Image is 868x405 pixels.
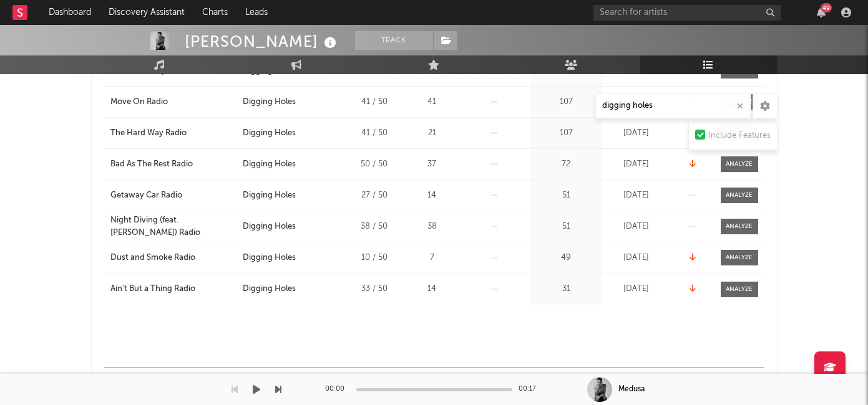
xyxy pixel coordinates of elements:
div: 10 / 50 [346,252,402,264]
div: Digging Holes [243,252,296,264]
div: Medusa [618,384,645,395]
div: Bad As The Rest Radio [110,158,193,171]
div: 41 / 50 [346,127,402,140]
a: Bad As The Rest Radio [110,158,237,171]
a: Dust and Smoke Radio [110,252,237,264]
div: [DATE] [605,221,668,233]
div: 50 / 50 [346,158,402,171]
a: Getaway Car Radio [110,189,237,202]
div: Ain't But a Thing Radio [110,283,195,295]
input: Search for artists [593,5,781,21]
div: 7 [409,252,456,264]
div: 31 [534,283,599,295]
div: 00:17 [519,382,544,397]
div: [DATE] [605,127,668,140]
div: [DATE] [605,252,668,264]
div: 107 [534,96,599,108]
div: 51 [534,189,599,202]
div: 41 / 50 [346,96,402,108]
div: Digging Holes [243,221,296,233]
div: [DATE] [605,283,668,295]
div: [DATE] [605,189,668,202]
a: The Hard Way Radio [110,127,237,140]
div: 21 [409,127,456,140]
div: 49 [821,3,832,12]
div: 33 / 50 [346,283,402,295]
div: 00:00 [325,382,350,397]
div: 27 / 50 [346,189,402,202]
a: Move On Radio [110,96,237,108]
button: 49 [817,7,826,17]
div: Digging Holes [243,96,296,108]
div: [PERSON_NAME] [185,31,339,52]
div: 11 18 18 [409,373,477,388]
div: 72 [534,158,599,171]
div: 107 [534,127,599,140]
div: Getaway Car Radio [110,189,182,202]
div: Digging Holes [243,283,296,295]
input: Search Playlists/Charts [595,93,751,118]
div: Move On Radio [110,96,168,108]
div: Dust and Smoke Radio [110,252,195,264]
a: Ain't But a Thing Radio [110,283,237,295]
a: Night Diving (feat. [PERSON_NAME]) Radio [110,214,237,239]
button: Track [355,31,433,50]
div: 38 [409,221,456,233]
div: 14 [409,283,456,295]
div: 41 [409,96,456,108]
div: The Hard Way Radio [110,127,187,140]
div: 49 [534,252,599,264]
div: 38 / 50 [346,221,402,233]
div: 14 [409,189,456,202]
div: Include Features [708,128,771,143]
div: 37 [409,158,456,171]
div: 51 [534,221,599,233]
div: Digging Holes [243,127,296,140]
div: Digging Holes [243,189,296,202]
div: Digging Holes [243,158,296,171]
div: [DATE] [605,158,668,171]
